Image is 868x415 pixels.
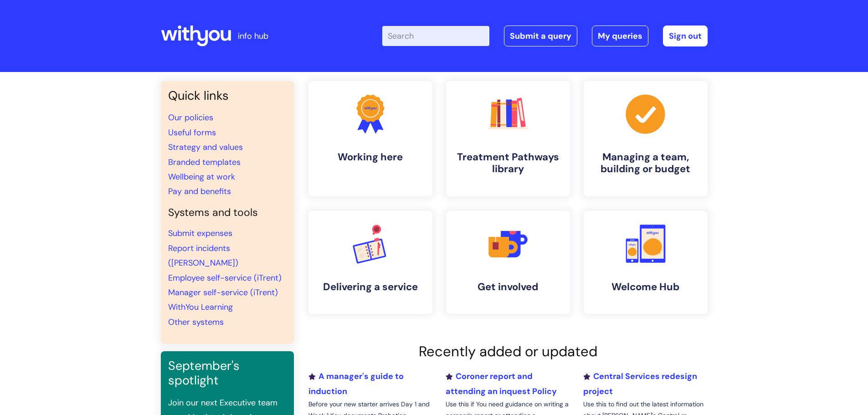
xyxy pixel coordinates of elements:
[168,171,235,182] a: Wellbeing at work
[592,26,648,46] a: My queries
[168,112,213,123] a: Our policies
[168,317,224,328] a: Other systems
[308,211,432,314] a: Delivering a service
[168,359,287,388] h3: September's spotlight
[584,81,708,196] a: Managing a team, building or budget
[168,88,287,103] h3: Quick links
[591,281,700,293] h4: Welcome Hub
[168,302,233,313] a: WithYou Learning
[308,371,404,396] a: A manager's guide to induction
[168,243,238,268] a: Report incidents ([PERSON_NAME])
[382,26,489,46] input: Search
[168,142,243,153] a: Strategy and values
[453,281,563,293] h4: Get involved
[446,81,570,196] a: Treatment Pathways library
[584,211,708,314] a: Welcome Hub
[308,81,432,196] a: Working here
[168,272,282,283] a: Employee self-service (iTrent)
[591,151,700,175] h4: Managing a team, building or budget
[316,151,425,163] h4: Working here
[308,343,708,360] h2: Recently added or updated
[382,26,708,46] div: | -
[168,228,232,239] a: Submit expenses
[583,371,697,396] a: Central Services redesign project
[446,211,570,314] a: Get involved
[663,26,708,46] a: Sign out
[504,26,577,46] a: Submit a query
[168,186,231,197] a: Pay and benefits
[168,127,216,138] a: Useful forms
[168,157,241,168] a: Branded templates
[316,281,425,293] h4: Delivering a service
[168,287,278,298] a: Manager self-service (iTrent)
[168,206,287,219] h4: Systems and tools
[446,371,557,396] a: Coroner report and attending an inquest Policy
[238,29,268,43] p: info hub
[453,151,563,175] h4: Treatment Pathways library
